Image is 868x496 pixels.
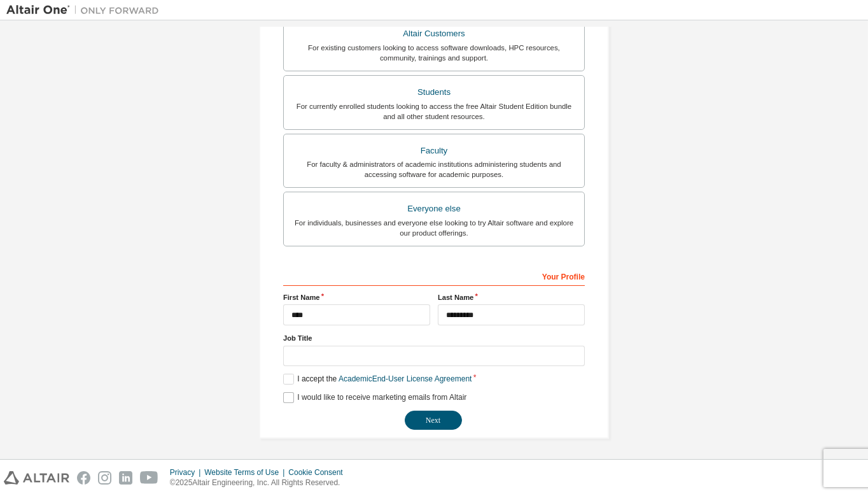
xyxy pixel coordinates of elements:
img: linkedin.svg [119,471,132,485]
div: Everyone else [291,200,577,218]
label: Last Name [438,292,585,302]
img: Altair One [6,4,165,17]
img: instagram.svg [98,471,111,485]
div: For individuals, businesses and everyone else looking to try Altair software and explore our prod... [291,218,577,238]
div: Altair Customers [291,25,577,43]
div: Students [291,83,577,101]
div: Website Terms of Use [204,467,288,478]
img: youtube.svg [140,471,158,485]
label: First Name [283,292,430,302]
div: For existing customers looking to access software downloads, HPC resources, community, trainings ... [291,43,577,63]
img: altair_logo.svg [4,471,69,485]
button: Next [405,411,462,430]
div: Cookie Consent [288,467,350,478]
label: I would like to receive marketing emails from Altair [283,392,466,403]
div: Faculty [291,142,577,160]
p: © 2025 Altair Engineering, Inc. All Rights Reserved. [170,478,351,488]
div: For currently enrolled students looking to access the free Altair Student Edition bundle and all ... [291,101,577,122]
div: Privacy [170,467,204,478]
img: facebook.svg [77,471,90,485]
div: Your Profile [283,266,585,286]
label: Job Title [283,333,585,343]
label: I accept the [283,374,472,385]
div: For faculty & administrators of academic institutions administering students and accessing softwa... [291,159,577,180]
a: Academic End-User License Agreement [339,374,472,383]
